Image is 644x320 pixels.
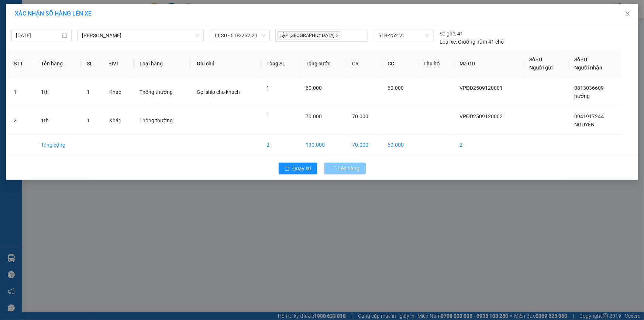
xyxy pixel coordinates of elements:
[285,166,290,172] span: rollback
[134,106,191,135] td: Thông thường
[530,57,544,62] span: Số ĐT
[300,135,346,155] td: 130.000
[300,50,346,78] th: Tổng cước
[440,38,504,46] div: Giường nằm 41 chỗ
[575,113,604,119] span: 0941917244
[103,50,133,78] th: ĐVT
[440,30,463,38] div: 41
[417,50,454,78] th: Thu hộ
[335,34,339,37] span: close
[191,50,261,78] th: Ghi chú
[440,30,456,38] span: Số ghế:
[35,50,81,78] th: Tên hàng
[338,164,360,173] span: Lên hàng
[15,10,92,17] span: XÁC NHẬN SỐ HÀNG LÊN XE
[261,50,300,78] th: Tổng SL
[330,166,338,171] span: loading
[454,135,524,155] td: 2
[378,30,429,41] span: 51B-252.21
[197,89,240,95] span: Gọi ship cho khách
[459,85,503,91] span: VPĐD2509120001
[261,135,300,155] td: 2
[266,113,269,119] span: 1
[8,78,35,106] td: 1
[87,89,90,95] span: 1
[214,30,265,41] span: 11:30 - 51B-252.21
[87,118,90,123] span: 1
[35,106,81,135] td: 1th
[352,113,368,119] span: 70.000
[195,33,200,38] span: down
[103,106,133,135] td: Khác
[382,135,417,155] td: 60.000
[575,65,603,71] span: Người nhận
[82,30,199,41] span: Cà Mau - Hồ Chí Minh
[440,38,457,46] span: Loại xe:
[575,57,589,62] span: Số ĐT
[134,78,191,106] td: Thông thường
[8,50,35,78] th: STT
[35,78,81,106] td: 1th
[575,85,604,91] span: 0813036609
[293,164,311,173] span: Quay lại
[388,85,404,91] span: 60.000
[459,113,503,119] span: VPĐD2509120002
[306,85,322,91] span: 60.000
[266,85,269,91] span: 1
[454,50,524,78] th: Mã GD
[8,106,35,135] td: 2
[575,122,595,127] span: NGUYÊN
[16,31,61,40] input: 12/09/2025
[103,78,133,106] td: Khác
[306,113,322,119] span: 70.000
[346,50,382,78] th: CR
[81,50,103,78] th: SL
[625,11,631,17] span: close
[134,50,191,78] th: Loại hàng
[279,163,317,174] button: rollbackQuay lại
[617,4,638,24] button: Close
[382,50,417,78] th: CC
[346,135,382,155] td: 70.000
[575,93,590,99] span: hưởng
[324,163,366,174] button: Lên hàng
[35,135,81,155] td: Tổng cộng
[277,31,340,40] span: LẬP [GEOGRAPHIC_DATA]
[530,65,553,71] span: Người gửi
